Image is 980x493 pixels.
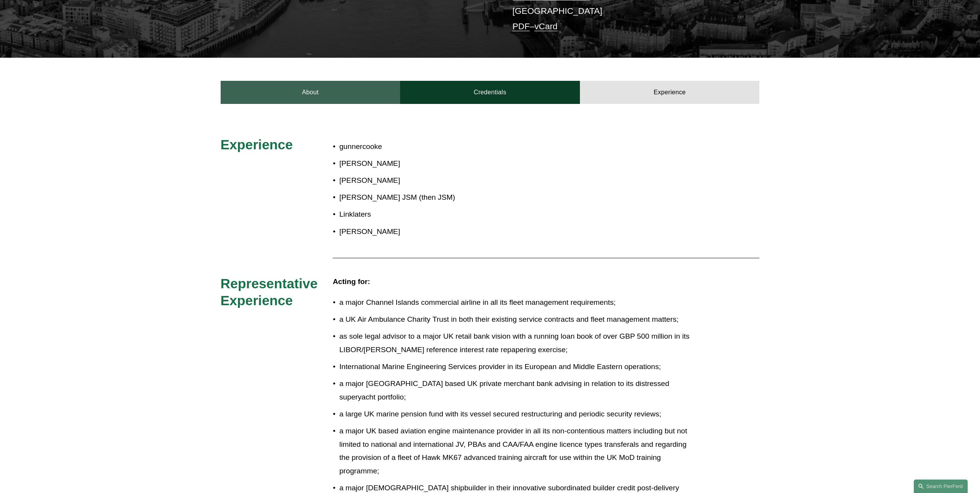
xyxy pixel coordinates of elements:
[914,480,968,493] a: Search this site
[339,296,692,309] p: a major Channel Islands commercial airline in all its fleet management requirements;
[339,408,692,421] p: a large UK marine pension fund with its vessel secured restructuring and periodic security reviews;
[339,424,692,478] p: a major UK based aviation engine maintenance provider in all its non-contentious matters includin...
[339,377,692,404] p: a major [GEOGRAPHIC_DATA] based UK private merchant bank advising in relation to its distressed s...
[513,22,530,31] a: PDF
[339,330,692,356] p: as sole legal advisor to a major UK retail bank vision with a running loan book of over GBP 500 m...
[339,157,692,170] p: [PERSON_NAME]
[333,277,370,286] strong: Acting for:
[580,81,760,104] a: Experience
[400,81,580,104] a: Credentials
[221,276,322,308] span: Representative Experience
[221,137,293,152] span: Experience
[339,208,692,221] p: Linklaters
[339,140,692,154] p: gunnercooke
[534,22,558,31] a: vCard
[339,225,692,239] p: [PERSON_NAME]
[339,360,692,374] p: International Marine Engineering Services provider in its European and Middle Eastern operations;
[221,81,400,104] a: About
[339,313,692,326] p: a UK Air Ambulance Charity Trust in both their existing service contracts and fleet management ma...
[339,191,692,204] p: [PERSON_NAME] JSM (then JSM)
[339,174,692,187] p: [PERSON_NAME]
